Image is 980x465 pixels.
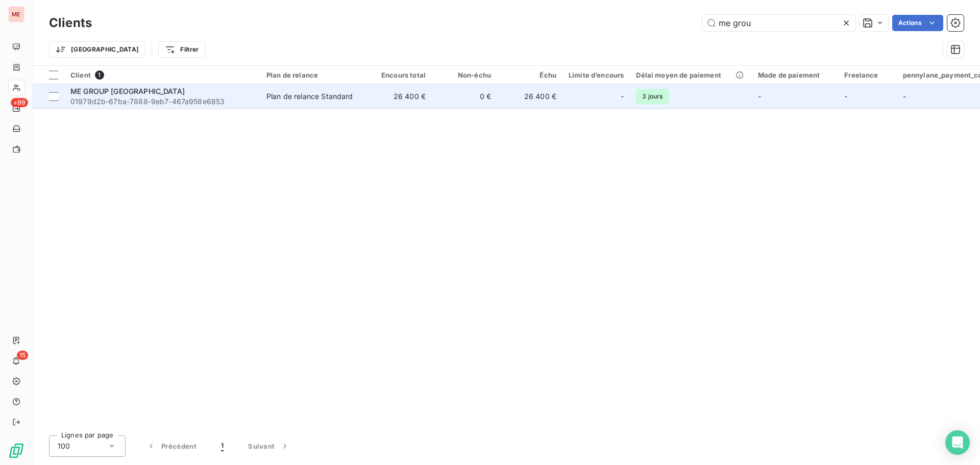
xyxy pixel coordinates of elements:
[70,87,185,95] span: ME GROUP [GEOGRAPHIC_DATA]
[373,71,426,79] div: Encours total
[58,441,70,451] span: 100
[702,15,855,31] input: Rechercher
[438,71,491,79] div: Non-échu
[49,41,145,58] button: [GEOGRAPHIC_DATA]
[17,351,28,360] span: 15
[758,92,761,101] span: -
[8,443,24,459] img: Logo LeanPay
[844,92,847,101] span: -
[366,84,432,109] td: 26 400 €
[11,98,28,107] span: +99
[503,71,556,79] div: Échu
[266,91,353,102] div: Plan de relance Standard
[209,435,236,457] button: 1
[903,92,906,101] span: -
[8,6,24,22] div: ME
[432,84,497,109] td: 0 €
[95,70,104,80] span: 1
[497,84,562,109] td: 26 400 €
[892,15,943,31] button: Actions
[158,41,205,58] button: Filtrer
[49,14,92,32] h3: Clients
[945,430,970,455] div: Open Intercom Messenger
[70,71,91,79] span: Client
[70,96,254,107] span: 01979d2b-67ba-7888-9eb7-467a958e6853
[844,71,890,79] div: Freelance
[636,71,745,79] div: Délai moyen de paiement
[236,435,302,457] button: Suivant
[569,71,624,79] div: Limite d’encours
[134,435,209,457] button: Précédent
[221,441,224,451] span: 1
[266,71,360,79] div: Plan de relance
[636,89,669,104] span: 3 jours
[621,91,624,102] span: -
[758,71,832,79] div: Mode de paiement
